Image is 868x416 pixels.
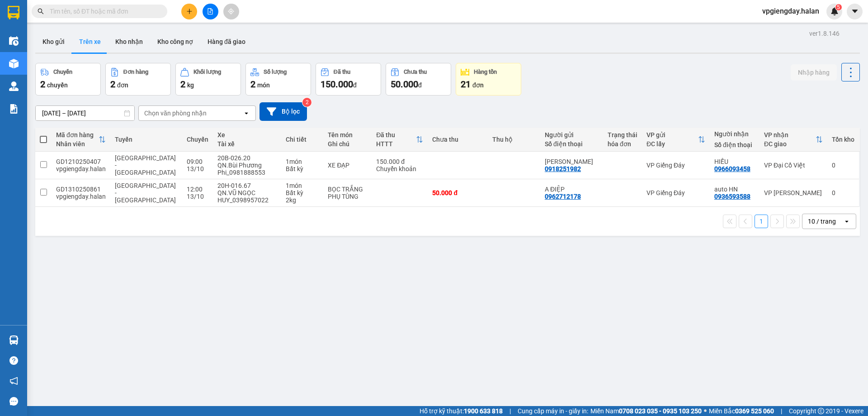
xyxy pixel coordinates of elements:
span: món [257,81,270,89]
div: HTTT [376,140,416,148]
div: 13/10 [187,165,208,172]
div: Tài xế [217,140,277,148]
button: Bộ lọc [259,102,307,121]
button: aim [223,4,239,19]
div: BỌC TRẮNG PHỤ TÙNG [328,186,367,200]
span: 2 [250,79,255,90]
div: 09:00 [187,158,208,165]
div: VP Giếng Đáy [646,189,705,196]
div: Xe [217,131,277,139]
div: 0936593588 [714,193,750,200]
span: 2 [180,79,185,90]
span: caret-down [851,7,859,15]
button: Số lượng2món [245,63,311,96]
th: Toggle SortBy [642,128,710,152]
div: 20B-026.20 [217,154,277,162]
button: Đã thu150.000đ [316,63,381,96]
div: 12:00 [187,186,208,193]
div: Chuyến [53,69,72,75]
input: Select a date range. [36,106,134,120]
img: solution-icon [9,104,19,114]
div: 13/10 [187,193,208,200]
img: warehouse-icon [9,81,19,91]
div: Tuyến [115,136,178,143]
div: Chuyển khoản [376,165,423,172]
div: GD1210250407 [56,158,106,165]
div: 0962712178 [545,193,581,200]
button: Hàng tồn21đơn [456,63,521,96]
strong: 0708 023 035 - 0935 103 250 [619,407,702,415]
div: GD1310250861 [56,186,106,193]
img: logo-vxr [8,6,19,19]
div: ĐC giao [764,140,816,148]
div: XE ĐẠP [328,162,367,169]
div: Khối lượng [193,69,221,75]
span: kg [187,81,194,89]
span: file-add [207,8,213,14]
div: VP nhận [764,131,816,139]
span: đơn [117,81,128,89]
div: Người gửi [545,131,599,139]
div: vpgiengday.halan [56,193,106,200]
span: ⚪️ [704,409,707,413]
span: đ [353,81,357,89]
div: 2 kg [286,196,319,204]
div: vpgiengday.halan [56,165,106,172]
button: file-add [203,4,218,19]
th: Toggle SortBy [372,128,428,152]
span: aim [228,8,234,14]
span: 2 [40,79,45,90]
div: VP gửi [646,131,698,139]
span: 150.000 [321,79,353,90]
img: warehouse-icon [9,59,19,68]
div: VP Giếng Đáy [646,162,705,169]
div: Tồn kho [832,136,854,143]
span: notification [9,377,18,385]
button: Chuyến2chuyến [35,63,101,96]
div: Đã thu [376,131,416,139]
span: 50.000 [391,79,418,90]
span: | [781,406,782,416]
span: question-circle [9,356,18,365]
input: Tìm tên, số ĐT hoặc mã đơn [50,6,156,16]
div: Ghi chú [328,140,367,148]
div: VP [PERSON_NAME] [764,189,823,196]
div: hóa đơn [608,140,637,148]
span: 21 [461,79,471,90]
div: Trạng thái [608,131,637,139]
strong: 1900 633 818 [464,407,503,415]
div: auto HN [714,186,755,193]
div: QN.Bùi Phương Phi_0981888553 [217,162,277,176]
strong: 0369 525 060 [735,407,774,415]
span: đơn [472,81,484,89]
span: Cung cấp máy in - giấy in: [518,406,588,416]
div: Số điện thoại [545,140,599,148]
button: caret-down [847,4,863,19]
div: ĐC lấy [646,140,698,148]
button: Hàng đã giao [200,31,253,53]
sup: 2 [302,98,311,107]
div: ANH TUẤN [545,158,599,165]
span: | [509,406,511,416]
div: 50.000 đ [432,189,483,196]
svg: open [843,218,850,225]
div: 150.000 đ [376,158,423,165]
div: Chuyến [187,136,208,143]
div: 0 [832,162,854,169]
div: 1 món [286,158,319,165]
button: plus [181,4,197,19]
img: icon-new-feature [830,7,839,15]
div: Tên món [328,131,367,139]
button: Khối lượng2kg [175,63,241,96]
div: 1 món [286,182,319,189]
button: Trên xe [72,31,108,53]
span: plus [186,8,193,14]
div: 0918251982 [545,165,581,172]
div: Đơn hàng [123,69,148,75]
span: Hỗ trợ kỹ thuật: [420,406,503,416]
span: chuyến [47,81,68,89]
div: Người nhận [714,130,755,138]
span: [GEOGRAPHIC_DATA] - [GEOGRAPHIC_DATA] [115,154,176,176]
div: Số điện thoại [714,141,755,148]
button: 1 [755,215,768,228]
